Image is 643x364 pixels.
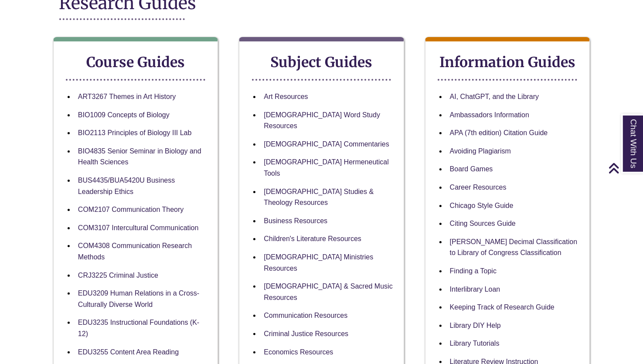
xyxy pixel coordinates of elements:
[78,242,192,261] a: COM4308 Communication Research Methods
[450,93,539,100] a: AI, ChatGPT, and the Library
[78,177,175,195] a: BUS4435/BUA5420U Business Leadership Ethics
[264,282,392,301] a: [DEMOGRAPHIC_DATA] & Sacred Music Resources
[450,238,578,257] a: [PERSON_NAME] Decimal Classification to Library of Congress Classification
[264,217,327,225] a: Business Resources
[78,93,176,100] a: ART3267 Themes in Art History
[264,158,389,177] a: [DEMOGRAPHIC_DATA] Hermeneutical Tools
[450,303,555,311] a: Keeping Track of Research Guide
[608,162,641,174] a: Back to Top
[264,312,347,319] a: Communication Resources
[439,54,575,71] strong: Information Guides
[450,220,516,227] a: Citing Sources Guide
[450,111,529,119] a: Ambassadors Information
[450,184,507,191] a: Career Resources
[450,286,500,293] a: Interlibrary Loan
[450,322,501,329] a: Library DIY Help
[450,129,548,136] a: APA (7th edition) Citation Guide
[450,340,500,347] a: Library Tutorials
[78,319,199,337] a: EDU3235 Instructional Foundations (K-12)
[264,111,380,130] a: [DEMOGRAPHIC_DATA] Word Study Resources
[264,253,373,272] a: [DEMOGRAPHIC_DATA] Ministries Resources
[86,54,185,71] strong: Course Guides
[78,272,158,279] a: CRJ3225 Criminal Justice
[78,289,199,308] a: EDU3209 Human Relations in a Cross-Culturally Diverse World
[78,111,170,119] a: BIO1009 Concepts of Biology
[78,348,179,356] a: EDU3255 Content Area Reading
[264,188,374,207] a: [DEMOGRAPHIC_DATA] Studies & Theology Resources
[450,147,511,155] a: Avoiding Plagiarism
[450,202,514,209] a: Chicago Style Guide
[78,206,184,213] a: COM2107 Communication Theory
[450,267,497,275] a: Finding a Topic
[264,140,389,148] a: [DEMOGRAPHIC_DATA] Commentaries
[264,330,348,337] a: Criminal Justice Resources
[264,235,361,242] a: Children's Literature Resources
[78,147,201,166] a: BIO4835 Senior Seminar in Biology and Health Sciences
[78,129,192,136] a: BIO2113 Principles of Biology III Lab
[264,348,333,356] a: Economics Resources
[78,224,199,231] a: COM3107 Intercultural Communication
[271,54,373,71] strong: Subject Guides
[450,165,493,173] a: Board Games
[264,93,308,100] a: Art Resources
